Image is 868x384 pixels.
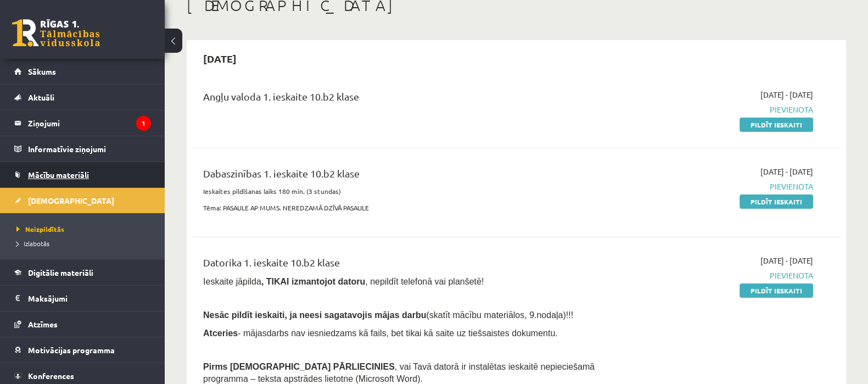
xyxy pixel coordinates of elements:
h2: [DATE] [192,46,248,71]
a: Mācību materiāli [14,162,151,187]
a: Aktuāli [14,85,151,110]
i: 1 [136,116,151,131]
span: Konferences [28,371,74,381]
a: Maksājumi [14,286,151,311]
span: (skatīt mācību materiālos, 9.nodaļa)!!! [426,310,573,320]
p: Ieskaites pildīšanas laiks 180 min. (3 stundas) [203,186,604,196]
div: Datorika 1. ieskaite 10.b2 klase [203,255,604,275]
span: Neizpildītās [16,225,64,233]
span: Nesāc pildīt ieskaiti, ja neesi sagatavojis mājas darbu [203,310,426,320]
span: , vai Tavā datorā ir instalētas ieskaitē nepieciešamā programma – teksta apstrādes lietotne (Micr... [203,362,595,383]
span: Ieskaite jāpilda , nepildīt telefonā vai planšetē! [203,277,484,286]
legend: Maksājumi [28,286,151,311]
p: Tēma: PASAULE AP MUMS. NEREDZAMĀ DZĪVĀ PASAULE [203,203,604,213]
legend: Ziņojumi [28,110,151,136]
a: Ziņojumi1 [14,110,151,136]
div: Angļu valoda 1. ieskaite 10.b2 klase [203,89,604,109]
span: Pirms [DEMOGRAPHIC_DATA] PĀRLIECINIES [203,362,395,371]
a: Pildīt ieskaiti [740,283,813,298]
a: [DEMOGRAPHIC_DATA] [14,188,151,213]
a: Atzīmes [14,311,151,337]
span: Pievienota [621,270,813,281]
a: Digitālie materiāli [14,260,151,285]
a: Pildīt ieskaiti [740,118,813,132]
span: [DEMOGRAPHIC_DATA] [28,196,114,205]
div: Dabaszinības 1. ieskaite 10.b2 klase [203,166,604,186]
a: Motivācijas programma [14,337,151,363]
span: Pievienota [621,104,813,115]
a: Informatīvie ziņojumi [14,136,151,162]
legend: Informatīvie ziņojumi [28,136,151,162]
b: , TIKAI izmantojot datoru [261,277,365,286]
a: Neizpildītās [16,224,154,234]
span: [DATE] - [DATE] [760,255,813,266]
a: Rīgas 1. Tālmācības vidusskola [12,19,100,47]
span: Mācību materiāli [28,170,89,180]
a: Pildīt ieskaiti [740,194,813,209]
span: Pievienota [621,181,813,192]
span: Aktuāli [28,92,54,102]
a: Sākums [14,59,151,84]
span: [DATE] - [DATE] [760,89,813,101]
span: Atzīmes [28,319,58,329]
span: Sākums [28,66,56,76]
span: Digitālie materiāli [28,268,93,277]
span: [DATE] - [DATE] [760,166,813,177]
b: Atceries [203,329,238,338]
span: - mājasdarbs nav iesniedzams kā fails, bet tikai kā saite uz tiešsaistes dokumentu. [203,329,558,338]
span: Izlabotās [16,239,49,248]
span: Motivācijas programma [28,345,115,355]
a: Izlabotās [16,238,154,248]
